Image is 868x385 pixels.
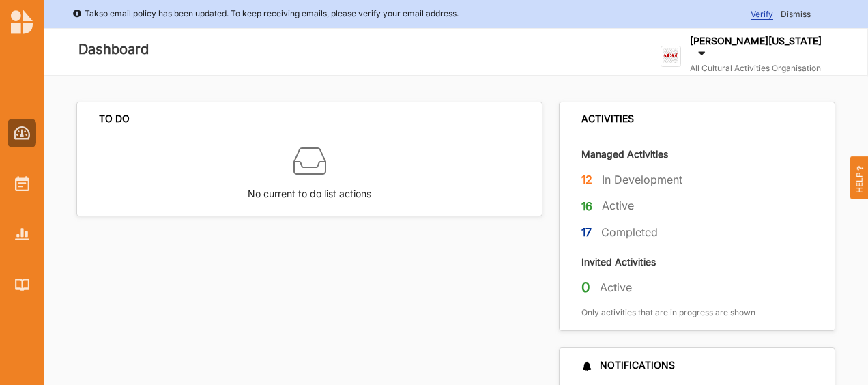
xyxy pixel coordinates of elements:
[581,198,593,215] label: 16
[581,147,668,160] label: Managed Activities
[8,119,36,147] a: Dashboard
[293,145,326,177] img: box
[581,113,634,125] div: ACTIVITIES
[581,359,675,371] div: NOTIFICATIONS
[8,169,36,198] a: Activities
[581,255,656,268] label: Invited Activities
[601,225,658,240] label: Completed
[15,228,29,240] img: Reports
[15,176,29,191] img: Activities
[78,38,149,61] label: Dashboard
[14,126,31,140] img: Dashboard
[751,9,773,20] span: Verify
[781,9,811,19] span: Dismiss
[8,220,36,248] a: Reports
[661,46,682,67] img: logo
[72,7,459,20] div: Takso email policy has been updated. To keep receiving emails, please verify your email address.
[11,10,33,34] img: logo
[99,113,130,125] div: TO DO
[602,199,634,213] label: Active
[602,173,682,187] label: In Development
[581,279,590,296] label: 0
[581,307,755,318] label: Only activities that are in progress are shown
[15,279,29,290] img: Library
[600,281,632,295] label: Active
[248,177,371,201] label: No current to do list actions
[690,63,828,74] label: All Cultural Activities Organisation
[8,270,36,299] a: Library
[581,171,593,188] label: 12
[581,224,592,241] label: 17
[690,35,822,47] label: [PERSON_NAME][US_STATE]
